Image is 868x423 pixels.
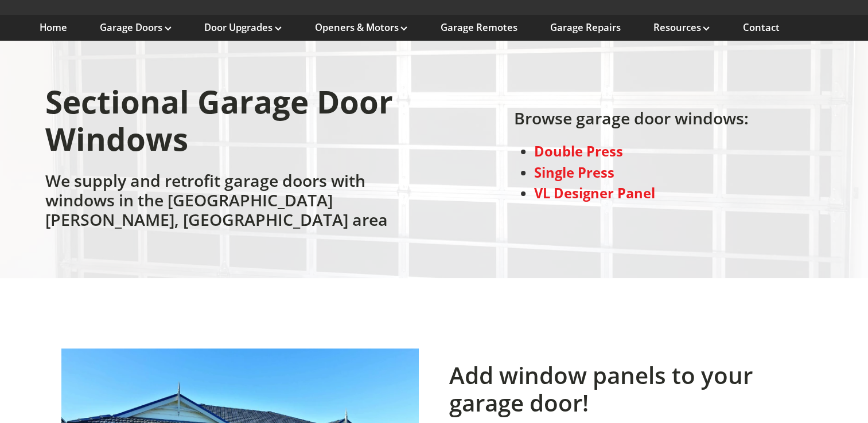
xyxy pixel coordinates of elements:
[653,21,710,34] a: Resources
[534,184,655,202] a: VL Designer Panel
[440,21,517,34] a: Garage Remotes
[204,21,282,34] a: Door Upgrades
[534,163,614,182] a: Single Press
[449,362,807,417] h2: Add window panels to your garage door!
[534,142,623,160] a: Double Press
[45,171,429,236] h2: We supply and retrofit garage doors with windows in the [GEOGRAPHIC_DATA][PERSON_NAME], [GEOGRAPH...
[314,21,407,34] a: Openers & Motors
[40,21,67,34] a: Home
[514,108,749,135] h2: Browse garage door windows:
[100,21,172,34] a: Garage Doors
[45,83,429,171] h1: Sectional Garage Door Windows
[550,21,620,34] a: Garage Repairs
[742,21,779,34] a: Contact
